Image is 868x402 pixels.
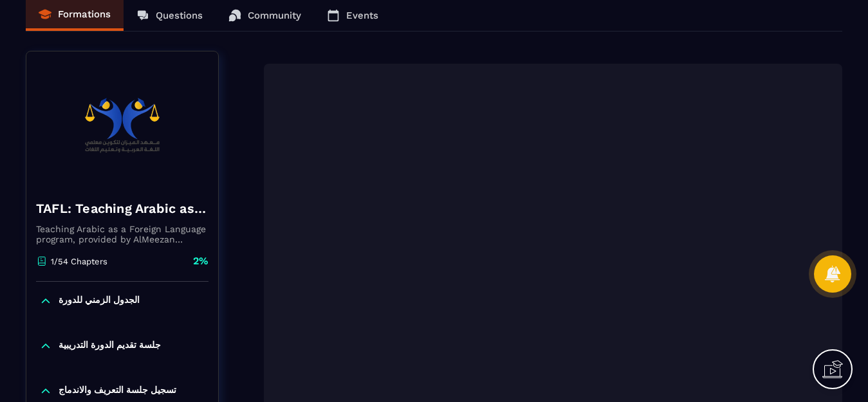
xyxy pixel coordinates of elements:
img: banner [36,61,208,190]
h4: TAFL: Teaching Arabic as a Foreign Language program [36,199,208,217]
p: Teaching Arabic as a Foreign Language program, provided by AlMeezan Academy in the [GEOGRAPHIC_DATA] [36,224,208,244]
p: الجدول الزمني للدورة [59,295,140,307]
p: تسجيل جلسة التعريف والاندماج [59,385,176,397]
p: 1/54 Chapters [51,257,107,266]
p: جلسة تقديم الدورة التدريبية [59,340,161,352]
p: 2% [193,254,208,268]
